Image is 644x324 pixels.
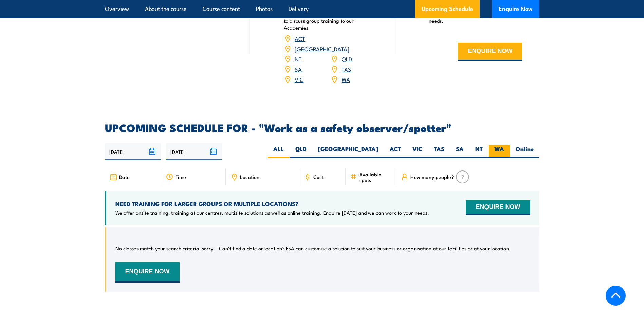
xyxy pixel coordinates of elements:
[115,200,429,208] h4: NEED TRAINING FOR LARGER GROUPS OR MULTIPLE LOCATIONS?
[105,143,161,160] input: From date
[176,174,186,180] span: Time
[219,245,511,252] p: Can’t find a date or location? FSA can customise a solution to suit your business or organisation...
[115,262,180,283] button: ENQUIRE NOW
[342,65,351,73] a: TAS
[295,34,305,42] a: ACT
[166,143,222,160] input: To date
[290,145,312,158] label: QLD
[295,75,303,83] a: VIC
[510,145,539,158] label: Online
[105,123,539,132] h2: UPCOMING SCHEDULE FOR - "Work as a safety observer/spotter"
[410,174,454,180] span: How many people?
[240,174,259,180] span: Location
[268,145,290,158] label: ALL
[470,145,489,158] label: NT
[313,174,324,180] span: Cost
[450,145,470,158] label: SA
[458,43,522,61] button: ENQUIRE NOW
[284,11,378,31] p: Book your training now or enquire [DATE] to discuss group training to our Academies
[119,174,130,180] span: Date
[115,209,429,216] p: We offer onsite training, training at our centres, multisite solutions as well as online training...
[295,65,302,73] a: SA
[312,145,384,158] label: [GEOGRAPHIC_DATA]
[295,44,349,53] a: [GEOGRAPHIC_DATA]
[342,75,350,83] a: WA
[407,145,428,158] label: VIC
[342,55,352,63] a: QLD
[384,145,407,158] label: ACT
[295,55,302,63] a: NT
[428,145,450,158] label: TAS
[359,171,391,183] span: Available spots
[466,200,530,215] button: ENQUIRE NOW
[115,245,215,252] p: No classes match your search criteria, sorry.
[489,145,510,158] label: WA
